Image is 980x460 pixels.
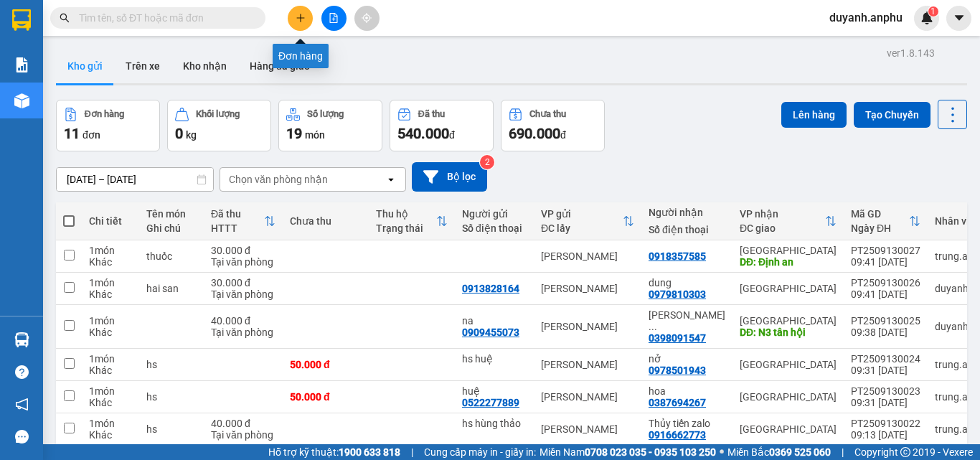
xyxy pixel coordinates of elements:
[649,385,725,397] div: hoa
[211,208,264,220] div: Đã thu
[146,222,197,234] div: Ghi chú
[397,125,449,142] span: 540.000
[211,429,275,441] div: Tại văn phòng
[14,332,29,347] img: warehouse-icon
[585,446,716,458] strong: 0708 023 035 - 0935 103 250
[851,208,909,220] div: Mã GD
[781,102,847,128] button: Lên hàng
[541,423,634,435] div: [PERSON_NAME]
[462,327,519,338] div: 0909455073
[649,429,706,441] div: 0916662773
[290,359,362,370] div: 50.000 đ
[953,11,966,24] span: caret-down
[769,446,831,458] strong: 0369 525 060
[541,208,623,220] div: VP gửi
[211,222,264,234] div: HTTT
[307,109,344,119] div: Số lượng
[462,397,519,408] div: 0522277889
[649,250,706,262] div: 0918357585
[920,11,933,24] img: icon-new-feature
[89,315,132,327] div: 1 món
[89,245,132,256] div: 1 món
[89,429,132,441] div: Khác
[462,208,527,220] div: Người gửi
[354,6,380,31] button: aim
[288,6,313,31] button: plus
[114,49,171,83] button: Trên xe
[89,365,132,376] div: Khác
[649,288,706,300] div: 0979810303
[649,418,725,429] div: Thủy tiến zalo
[196,109,240,119] div: Khối lượng
[211,277,275,288] div: 30.000 đ
[818,9,914,27] span: duyanh.anphu
[842,444,844,460] span: |
[534,202,641,240] th: Toggle SortBy
[649,365,706,376] div: 0978501943
[85,109,124,119] div: Đơn hàng
[740,359,837,370] div: [GEOGRAPHIC_DATA]
[541,321,634,332] div: [PERSON_NAME]
[851,385,920,397] div: PT2509130023
[89,288,132,300] div: Khác
[649,224,725,235] div: Số điện thoại
[278,100,382,151] button: Số lượng19món
[273,44,329,68] div: Đơn hàng
[740,222,825,234] div: ĐC giao
[462,315,527,327] div: na
[89,353,132,365] div: 1 món
[14,93,29,108] img: warehouse-icon
[851,222,909,234] div: Ngày ĐH
[649,332,706,344] div: 0398091547
[649,277,725,288] div: dung
[146,250,197,262] div: thuốc
[211,418,275,429] div: 40.000 đ
[411,444,413,460] span: |
[146,423,197,435] div: hs
[15,430,29,443] span: message
[851,277,920,288] div: PT2509130026
[462,222,527,234] div: Số điện thoại
[727,444,831,460] span: Miền Bắc
[851,397,920,408] div: 09:31 [DATE]
[175,125,183,142] span: 0
[89,385,132,397] div: 1 món
[89,215,132,227] div: Chi tiết
[854,102,930,128] button: Tạo Chuyến
[732,202,844,240] th: Toggle SortBy
[851,327,920,338] div: 09:38 [DATE]
[204,202,283,240] th: Toggle SortBy
[89,397,132,408] div: Khác
[462,385,527,397] div: huệ
[851,365,920,376] div: 09:31 [DATE]
[14,57,29,72] img: solution-icon
[649,397,706,408] div: 0387694267
[649,353,725,365] div: nở
[560,129,566,141] span: đ
[64,125,80,142] span: 11
[89,327,132,338] div: Khác
[541,391,634,403] div: [PERSON_NAME]
[851,256,920,268] div: 09:41 [DATE]
[329,13,339,23] span: file-add
[418,109,445,119] div: Đã thu
[57,168,213,191] input: Select a date range.
[541,222,623,234] div: ĐC lấy
[412,162,487,192] button: Bộ lọc
[12,9,31,31] img: logo-vxr
[211,256,275,268] div: Tại văn phòng
[740,283,837,294] div: [GEOGRAPHIC_DATA]
[509,125,560,142] span: 690.000
[229,172,328,187] div: Chọn văn phòng nhận
[369,202,455,240] th: Toggle SortBy
[56,100,160,151] button: Đơn hàng11đơn
[740,391,837,403] div: [GEOGRAPHIC_DATA]
[501,100,605,151] button: Chưa thu690.000đ
[186,129,197,141] span: kg
[89,256,132,268] div: Khác
[462,418,527,429] div: hs hùng thảo
[268,444,400,460] span: Hỗ trợ kỹ thuật:
[286,125,302,142] span: 19
[339,446,400,458] strong: 1900 633 818
[541,359,634,370] div: [PERSON_NAME]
